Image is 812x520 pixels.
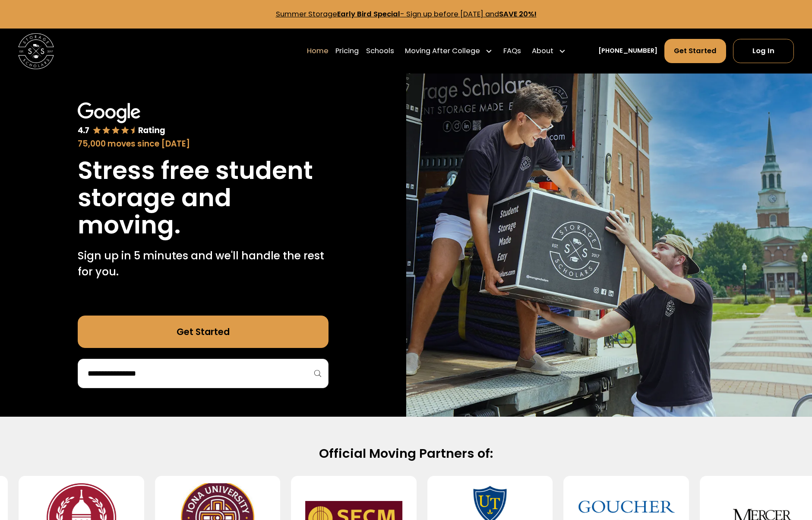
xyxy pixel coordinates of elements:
[78,157,329,238] h1: Stress free student storage and moving.
[598,46,657,56] a: [PHONE_NUMBER]
[337,9,400,19] strong: Early Bird Special
[78,102,166,136] img: Google 4.7 star rating
[366,38,394,64] a: Schools
[78,316,329,348] a: Get Started
[503,38,521,64] a: FAQs
[335,38,359,64] a: Pricing
[307,38,329,64] a: Home
[401,38,496,64] div: Moving After College
[733,39,794,63] a: Log In
[78,138,329,150] div: 75,000 moves since [DATE]
[18,33,54,69] img: Storage Scholars main logo
[119,445,693,462] h2: Official Moving Partners of:
[528,38,569,64] div: About
[499,9,537,19] strong: SAVE 20%!
[276,9,537,19] a: Summer StorageEarly Bird Special- Sign up before [DATE] andSAVE 20%!
[664,39,726,63] a: Get Started
[532,46,553,57] div: About
[78,248,329,280] p: Sign up in 5 minutes and we'll handle the rest for you.
[405,46,480,57] div: Moving After College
